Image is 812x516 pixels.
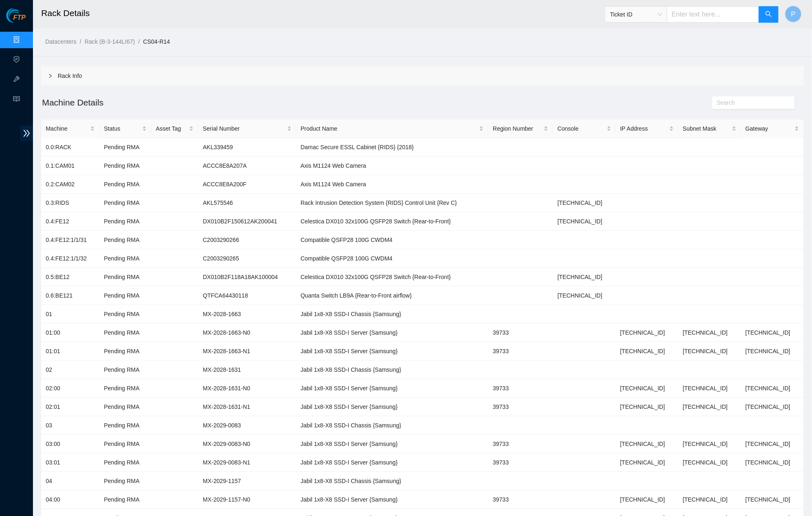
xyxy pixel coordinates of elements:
[296,490,489,509] td: Jabil 1x8-X8 SSD-I Server {Samsung}
[45,38,76,45] a: Datacenters
[48,73,53,78] span: right
[488,324,553,342] td: 39733
[296,379,489,398] td: Jabil 1x8-X8 SSD-I Server {Samsung}
[198,194,296,212] td: AKL575546
[198,324,296,342] td: MX-2028-1663-N0
[488,342,553,361] td: 39733
[741,398,804,416] td: [TECHNICAL_ID]
[143,38,170,45] a: CS04-R14
[198,286,296,305] td: QTFCA64430118
[679,453,741,472] td: [TECHNICAL_ID]
[99,157,151,175] td: Pending RMA
[765,11,772,19] span: search
[41,453,99,472] td: 03:01
[99,212,151,231] td: Pending RMA
[41,490,99,509] td: 04:00
[667,6,759,23] input: Enter text here...
[198,268,296,286] td: DX010B2F118A18AK100004
[616,453,679,472] td: [TECHNICAL_ID]
[99,138,151,157] td: Pending RMA
[616,398,679,416] td: [TECHNICAL_ID]
[41,175,99,194] td: 0.2:CAM02
[616,490,679,509] td: [TECHNICAL_ID]
[99,379,151,398] td: Pending RMA
[679,398,741,416] td: [TECHNICAL_ID]
[553,212,615,231] td: [TECHNICAL_ID]
[41,398,99,416] td: 02:01
[6,15,26,26] a: Akamai TechnologiesFTP
[717,98,784,107] input: Search
[679,435,741,453] td: [TECHNICAL_ID]
[679,342,741,361] td: [TECHNICAL_ID]
[41,286,99,305] td: 0.6:BE121
[296,231,489,249] td: Compatible QSFP28 100G CWDM4
[41,472,99,490] td: 04
[41,379,99,398] td: 02:00
[296,138,489,157] td: Damac Secure ESSL Cabinet {RIDS} {2018}
[13,92,20,108] span: read
[198,416,296,435] td: MX-2029-0083
[198,157,296,175] td: ACCC8E8A207A
[198,249,296,268] td: C2003290265
[198,212,296,231] td: DX010B2F150612AK200041
[198,175,296,194] td: ACCC8E8A200F
[99,490,151,509] td: Pending RMA
[99,342,151,361] td: Pending RMA
[99,435,151,453] td: Pending RMA
[41,435,99,453] td: 03:00
[296,453,489,472] td: Jabil 1x8-X8 SSD-I Server {Samsung}
[679,490,741,509] td: [TECHNICAL_ID]
[610,8,662,21] span: Ticket ID
[41,96,613,109] h2: Machine Details
[741,490,804,509] td: [TECHNICAL_ID]
[13,14,26,22] span: FTP
[488,398,553,416] td: 39733
[296,268,489,286] td: Celestica DX010 32x100G QSFP28 Switch {Rear-to-Front}
[41,416,99,435] td: 03
[198,435,296,453] td: MX-2029-0083-N0
[99,194,151,212] td: Pending RMA
[41,324,99,342] td: 01:00
[296,249,489,268] td: Compatible QSFP28 100G CWDM4
[99,324,151,342] td: Pending RMA
[296,305,489,324] td: Jabil 1x8-X8 SSD-I Chassis {Samsung}
[99,175,151,194] td: Pending RMA
[553,194,615,212] td: [TECHNICAL_ID]
[99,268,151,286] td: Pending RMA
[41,66,804,85] div: Rack Info
[198,342,296,361] td: MX-2028-1663-N1
[198,305,296,324] td: MX-2028-1663
[488,435,553,453] td: 39733
[99,398,151,416] td: Pending RMA
[99,231,151,249] td: Pending RMA
[296,286,489,305] td: Quanta Switch LB9A {Rear-to-Front airflow}
[41,249,99,268] td: 0.4:FE12:1/1/32
[488,379,553,398] td: 39733
[41,305,99,324] td: 01
[785,6,802,22] button: P
[741,453,804,472] td: [TECHNICAL_ID]
[99,361,151,379] td: Pending RMA
[198,231,296,249] td: C2003290266
[679,379,741,398] td: [TECHNICAL_ID]
[80,38,81,45] span: /
[791,9,796,19] span: P
[296,361,489,379] td: Jabil 1x8-X8 SSD-I Chassis {Samsung}
[138,38,140,45] span: /
[296,435,489,453] td: Jabil 1x8-X8 SSD-I Server {Samsung}
[296,342,489,361] td: Jabil 1x8-X8 SSD-I Server {Samsung}
[99,453,151,472] td: Pending RMA
[296,194,489,212] td: Rack Intrusion Detection System {RIDS} Control Unit {Rev C}
[20,126,33,141] span: double-right
[296,175,489,194] td: Axis M1124 Web Camera
[99,286,151,305] td: Pending RMA
[198,453,296,472] td: MX-2029-0083-N1
[198,398,296,416] td: MX-2028-1631-N1
[198,361,296,379] td: MX-2028-1631
[41,342,99,361] td: 01:01
[99,249,151,268] td: Pending RMA
[741,379,804,398] td: [TECHNICAL_ID]
[553,268,615,286] td: [TECHNICAL_ID]
[41,138,99,157] td: 0.0:RACK
[198,472,296,490] td: MX-2029-1157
